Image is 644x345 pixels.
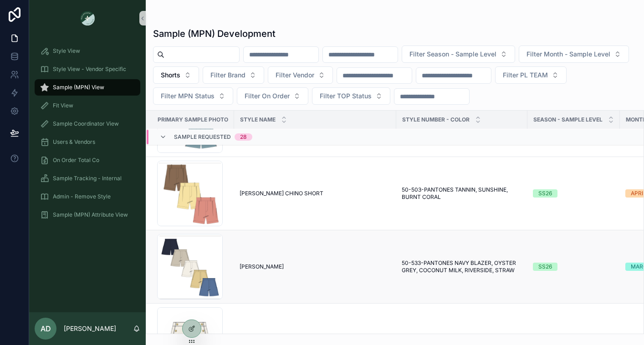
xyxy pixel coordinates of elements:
[153,87,233,105] button: Select Button
[53,84,104,91] span: Sample (MPN) View
[53,66,126,73] span: Style View - Vendor Specific
[53,211,128,218] span: Sample (MPN) Attribute View
[538,263,552,271] div: SS26
[35,152,140,168] a: On Order Total Co
[240,190,323,197] span: [PERSON_NAME] CHINO SHORT
[41,323,51,334] span: AD
[240,263,391,270] a: [PERSON_NAME]
[35,61,140,77] a: Style View - Vendor Specific
[161,91,215,101] span: Filter MPN Status
[153,66,199,84] button: Select Button
[245,91,290,101] span: Filter On Order
[402,46,515,63] button: Select Button
[35,79,140,96] a: Sample (MPN) View
[495,66,567,84] button: Select Button
[320,91,372,101] span: Filter TOP Status
[402,116,470,123] span: Style Number - Color
[533,189,614,198] a: SS26
[240,133,247,141] div: 28
[35,116,140,132] a: Sample Coordinator View
[53,47,80,55] span: Style View
[53,157,99,164] span: On Order Total Co
[35,43,140,59] a: Style View
[80,11,95,25] img: App logo
[402,259,522,274] a: 50-533-PANTONES NAVY BLAZER, OYSTER GREY, COCONUT MILK, RIVERSIDE, STRAW
[53,138,95,146] span: Users & Vendors
[402,186,522,201] a: 50-503-PANTONES TANNIN, SUNSHINE, BURNT CORAL
[533,263,614,271] a: SS26
[29,36,146,235] div: scrollable content
[237,87,308,105] button: Select Button
[53,120,119,127] span: Sample Coordinator View
[533,116,603,123] span: Season - Sample Level
[526,50,610,59] span: Filter Month - Sample Level
[210,71,245,80] span: Filter Brand
[53,193,111,200] span: Admin - Remove Style
[268,66,333,84] button: Select Button
[240,116,276,123] span: Style Name
[174,133,231,141] span: Sample Requested
[538,189,552,198] div: SS26
[35,207,140,223] a: Sample (MPN) Attribute View
[53,175,122,182] span: Sample Tracking - Internal
[409,50,496,59] span: Filter Season - Sample Level
[503,71,548,80] span: Filter PL TEAM
[64,324,116,333] p: [PERSON_NAME]
[240,263,284,270] span: [PERSON_NAME]
[312,87,390,105] button: Select Button
[203,66,264,84] button: Select Button
[240,190,391,197] a: [PERSON_NAME] CHINO SHORT
[35,170,140,187] a: Sample Tracking - Internal
[161,71,180,80] span: Shorts
[158,116,228,123] span: Primary Sample Photo
[276,71,314,80] span: Filter Vendor
[35,97,140,114] a: Fit View
[35,134,140,150] a: Users & Vendors
[153,27,276,40] h1: Sample (MPN) Development
[519,46,629,63] button: Select Button
[53,102,73,109] span: Fit View
[35,188,140,205] a: Admin - Remove Style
